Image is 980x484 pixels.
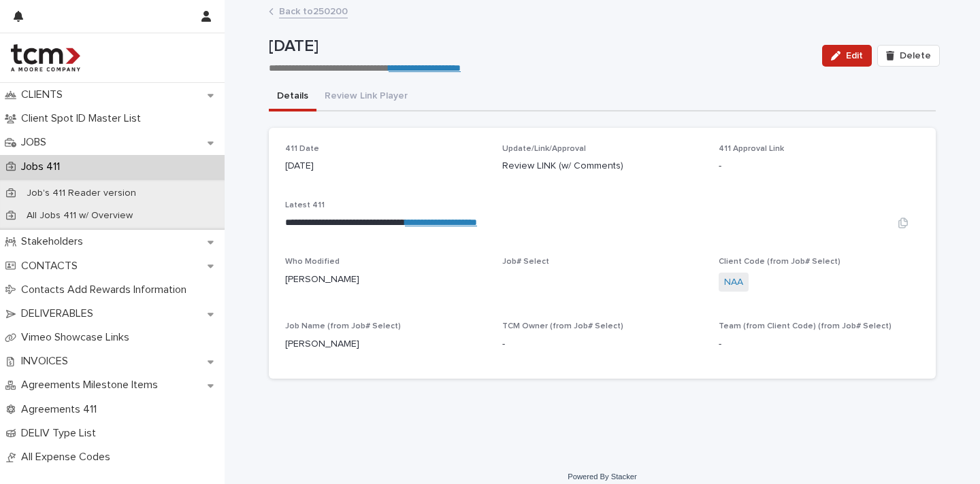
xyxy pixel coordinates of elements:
p: - [502,337,703,351]
p: Vimeo Showcase Links [16,331,140,344]
p: Agreements 411 [16,403,108,416]
p: All Expense Codes [16,451,121,464]
p: INVOICES [16,355,79,368]
span: 411 Approval Link [719,145,784,153]
span: Team (from Client Code) (from Job# Select) [719,322,892,330]
p: [DATE] [269,37,811,56]
p: All Jobs 411 w/ Overview [16,210,144,222]
button: Details [269,83,316,111]
p: JOBS [16,136,57,149]
p: - [719,337,919,351]
button: Review Link Player [316,83,416,111]
p: CONTACTS [16,260,88,273]
img: 4hMmSqQkux38exxPVZHQ [11,44,80,71]
span: Job Name (from Job# Select) [285,322,401,330]
p: [PERSON_NAME] [285,337,486,351]
p: CLIENTS [16,88,73,101]
p: [DATE] [285,159,486,173]
a: NAA [724,275,743,290]
p: Agreements Milestone Items [16,379,169,392]
span: Update/Link/Approval [502,145,586,153]
p: Job's 411 Reader version [16,188,147,199]
span: TCM Owner (from Job# Select) [502,322,623,330]
button: Edit [822,45,872,67]
span: 411 Date [285,145,319,153]
span: Client Code (from Job# Select) [719,258,840,266]
p: DELIV Type List [16,427,107,440]
span: Job# Select [502,258,549,266]
span: Who Modified [285,258,340,266]
span: Delete [900,51,931,60]
p: Jobs 411 [16,160,71,173]
span: Edit [846,51,863,60]
p: Contacts Add Rewards Information [16,283,197,296]
span: Latest 411 [285,201,325,209]
p: Stakeholders [16,235,94,248]
p: Review LINK (w/ Comments) [502,159,703,173]
p: [PERSON_NAME] [285,273,486,287]
p: DELIVERABLES [16,307,104,320]
a: Powered By Stacker [568,472,636,481]
p: Client Spot ID Master List [16,112,152,125]
a: Back to250200 [279,3,348,18]
button: Delete [877,45,940,67]
p: - [719,159,919,173]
